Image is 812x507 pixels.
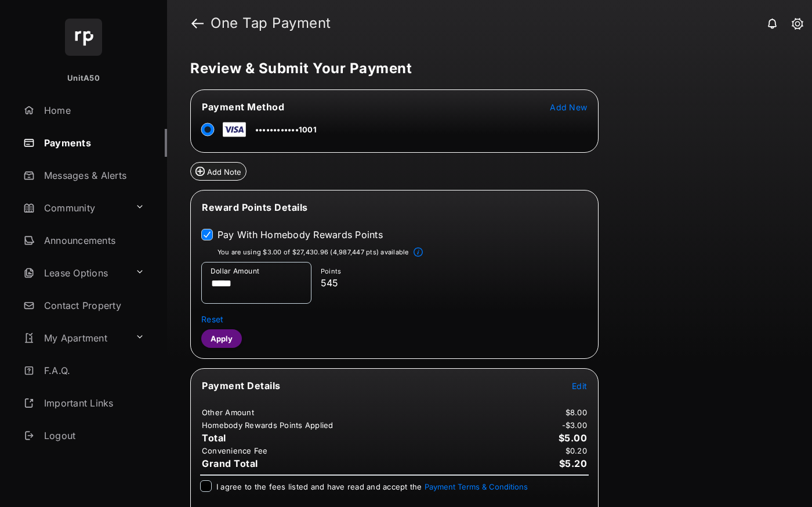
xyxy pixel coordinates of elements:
[201,420,334,430] td: Homebody Rewards Points Applied
[19,161,167,189] a: Messages & Alerts
[201,329,242,348] button: Apply
[321,267,583,276] p: Points
[202,380,281,391] span: Payment Details
[572,381,587,391] span: Edit
[202,458,258,469] span: Grand Total
[65,19,102,56] img: svg+xml;base64,PHN2ZyB4bWxucz0iaHR0cDovL3d3dy53My5vcmcvMjAwMC9zdmciIHdpZHRoPSI2NCIgaGVpZ2h0PSI2NC...
[202,432,226,444] span: Total
[201,313,223,325] button: Reset
[19,194,130,222] a: Community
[19,357,167,384] a: F.A.Q.
[572,380,587,391] button: Edit
[19,422,167,450] a: Logout
[550,102,587,112] span: Add New
[190,162,246,181] button: Add Note
[19,324,130,352] a: My Apartment
[202,101,284,113] span: Payment Method
[19,96,167,124] a: Home
[19,292,167,319] a: Contact Property
[561,420,588,430] td: - $3.00
[425,482,528,491] button: I agree to the fees listed and have read and accept the
[216,482,528,491] span: I agree to the fees listed and have read and accept the
[321,276,583,290] p: 545
[202,202,308,213] span: Reward Points Details
[190,62,780,75] h5: Review & Submit Your Payment
[201,314,223,324] span: Reset
[19,389,149,417] a: Important Links
[211,16,331,30] strong: One Tap Payment
[550,101,587,113] button: Add New
[67,73,100,84] p: UnitA50
[217,229,383,240] label: Pay With Homebody Rewards Points
[201,445,269,456] td: Convenience Fee
[19,129,167,157] a: Payments
[19,259,130,287] a: Lease Options
[255,125,317,134] span: ••••••••••••1001
[217,247,409,257] p: You are using $3.00 of $27,430.96 (4,987,447 pts) available
[19,226,167,254] a: Announcements
[559,458,588,469] span: $5.20
[565,445,588,456] td: $0.20
[559,432,588,444] span: $5.00
[201,407,255,418] td: Other Amount
[565,407,588,418] td: $8.00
